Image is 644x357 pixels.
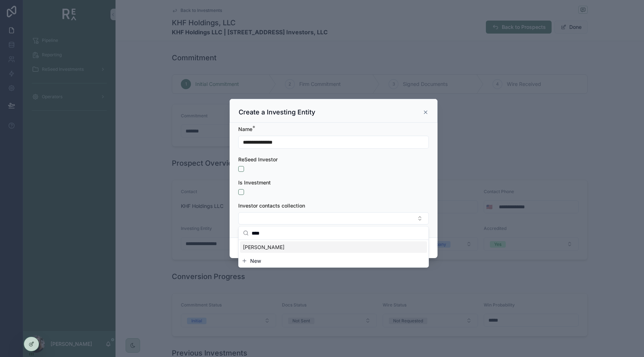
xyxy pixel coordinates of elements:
button: New [241,257,426,265]
span: Is Investment [238,179,271,186]
span: [PERSON_NAME] [243,244,284,251]
span: ReSeed Investor [238,156,278,162]
span: Investor contacts collection [238,203,305,209]
h3: Create a Investing Entity [239,108,315,117]
button: Select Button [238,212,429,225]
div: Suggestions [239,240,428,254]
span: New [250,257,261,265]
span: Name [238,126,252,132]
